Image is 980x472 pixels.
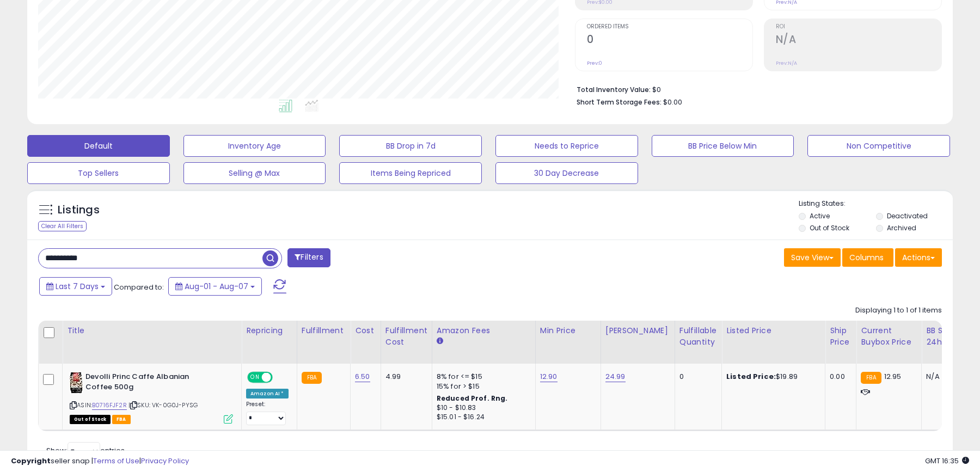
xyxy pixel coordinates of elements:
[726,372,817,382] div: $19.89
[248,373,262,382] span: ON
[810,211,830,220] label: Active
[67,325,237,336] div: Title
[437,403,527,413] div: $10 - $10.83
[93,456,139,466] a: Terms of Use
[92,401,127,410] a: B0716FJF2R
[587,33,752,48] h2: 0
[38,221,87,231] div: Clear All Filters
[776,24,941,30] span: ROI
[271,373,289,382] span: OFF
[114,282,164,292] span: Compared to:
[385,372,424,382] div: 4.99
[830,325,852,348] div: Ship Price
[437,372,527,382] div: 8% for <= $15
[776,33,941,48] h2: N/A
[85,372,218,395] b: Devolli Princ Caffe Albanian Coffee 500g
[926,372,962,382] div: N/A
[355,371,370,382] a: 6.50
[807,135,950,157] button: Non Competitive
[652,135,794,157] button: BB Price Below Min
[27,135,170,157] button: Default
[495,162,638,184] button: 30 Day Decrease
[663,97,682,107] span: $0.00
[183,135,326,157] button: Inventory Age
[605,371,626,382] a: 24.99
[887,211,928,220] label: Deactivated
[895,248,942,267] button: Actions
[70,372,233,422] div: ASIN:
[884,371,902,382] span: 12.95
[855,305,942,316] div: Displaying 1 to 1 of 1 items
[925,456,969,466] span: 2025-08-15 16:35 GMT
[39,277,112,296] button: Last 7 Days
[185,281,248,292] span: Aug-01 - Aug-07
[784,248,841,267] button: Save View
[830,372,848,382] div: 0.00
[726,325,820,336] div: Listed Price
[679,325,717,348] div: Fulfillable Quantity
[168,277,262,296] button: Aug-01 - Aug-07
[861,372,881,384] small: FBA
[11,456,51,466] strong: Copyright
[887,223,916,232] label: Archived
[437,394,508,403] b: Reduced Prof. Rng.
[27,162,170,184] button: Top Sellers
[540,371,558,382] a: 12.90
[246,325,292,336] div: Repricing
[587,60,602,66] small: Prev: 0
[246,389,289,399] div: Amazon AI *
[810,223,849,232] label: Out of Stock
[587,24,752,30] span: Ordered Items
[46,445,125,456] span: Show: entries
[302,372,322,384] small: FBA
[577,97,661,107] b: Short Term Storage Fees:
[246,401,289,425] div: Preset:
[605,325,670,336] div: [PERSON_NAME]
[577,82,934,95] li: $0
[679,372,713,382] div: 0
[287,248,330,267] button: Filters
[495,135,638,157] button: Needs to Reprice
[70,415,111,424] span: All listings that are currently out of stock and unavailable for purchase on Amazon
[437,413,527,422] div: $15.01 - $16.24
[799,199,952,209] p: Listing States:
[339,162,482,184] button: Items Being Repriced
[385,325,427,348] div: Fulfillment Cost
[540,325,596,336] div: Min Price
[56,281,99,292] span: Last 7 Days
[926,325,966,348] div: BB Share 24h.
[128,401,198,409] span: | SKU: VK-0G0J-PYSG
[726,371,776,382] b: Listed Price:
[776,60,797,66] small: Prev: N/A
[302,325,346,336] div: Fulfillment
[437,325,531,336] div: Amazon Fees
[355,325,376,336] div: Cost
[437,336,443,346] small: Amazon Fees.
[58,203,100,218] h5: Listings
[112,415,131,424] span: FBA
[849,252,884,263] span: Columns
[70,372,83,394] img: 51AtKlTvZhL._SL40_.jpg
[11,456,189,467] div: seller snap | |
[577,85,651,94] b: Total Inventory Value:
[861,325,917,348] div: Current Buybox Price
[183,162,326,184] button: Selling @ Max
[437,382,527,391] div: 15% for > $15
[339,135,482,157] button: BB Drop in 7d
[842,248,893,267] button: Columns
[141,456,189,466] a: Privacy Policy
